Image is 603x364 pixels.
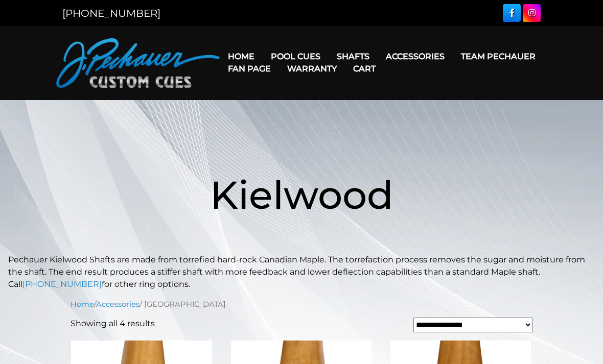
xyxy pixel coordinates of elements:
nav: Breadcrumb [71,299,532,310]
select: Shop order [413,318,532,332]
a: Home [71,300,94,309]
a: Cart [345,56,384,82]
a: Home [220,43,263,69]
a: Fan Page [220,56,279,82]
a: Shafts [329,43,378,69]
a: Warranty [279,56,345,82]
img: Pechauer Custom Cues [56,38,220,88]
p: Pechauer Kielwood Shafts are made from torrefied hard-rock Canadian Maple. The torrefaction proce... [8,254,595,290]
a: [PHONE_NUMBER] [62,7,160,19]
a: Accessories [378,43,453,69]
a: Team Pechauer [453,43,544,69]
p: Showing all 4 results [71,318,155,330]
a: Accessories [96,300,140,309]
a: [PHONE_NUMBER] [22,279,102,289]
span: Kielwood [210,171,393,219]
a: Pool Cues [263,43,329,69]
